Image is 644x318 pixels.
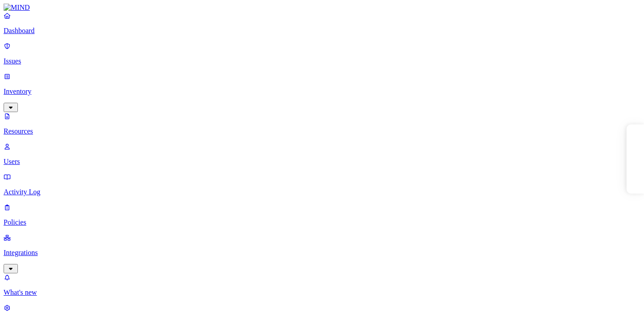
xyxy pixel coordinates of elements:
[4,88,640,96] p: Inventory
[4,142,640,166] a: Users
[4,127,640,135] p: Resources
[4,4,30,12] img: MIND
[4,112,640,135] a: Resources
[4,27,640,35] p: Dashboard
[4,289,640,297] p: What's new
[4,42,640,65] a: Issues
[4,273,640,297] a: What's new
[4,57,640,65] p: Issues
[4,158,640,166] p: Users
[4,249,640,257] p: Integrations
[4,188,640,196] p: Activity Log
[4,203,640,226] a: Policies
[4,72,640,111] a: Inventory
[4,4,640,12] a: MIND
[4,12,640,35] a: Dashboard
[4,218,640,226] p: Policies
[4,234,640,272] a: Integrations
[4,173,640,196] a: Activity Log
